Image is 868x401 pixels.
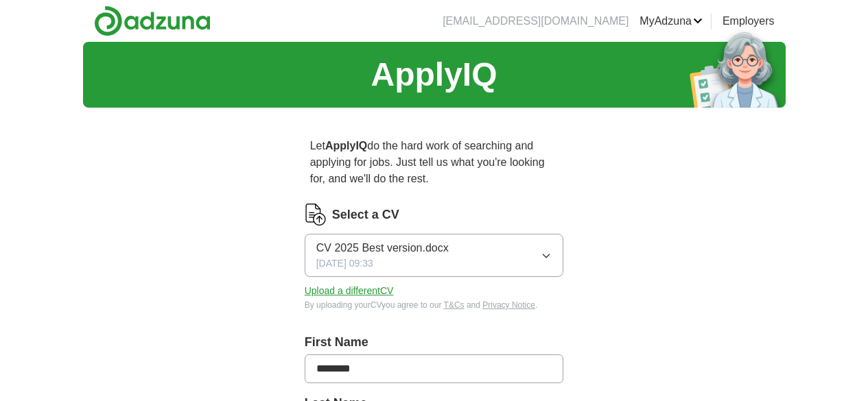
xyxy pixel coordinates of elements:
[305,284,394,298] button: Upload a differentCV
[316,240,449,256] span: CV 2025 Best version.docx
[305,333,564,352] label: First Name
[723,13,775,29] a: Employers
[443,13,629,29] li: [EMAIL_ADDRESS][DOMAIN_NAME]
[305,132,564,193] p: Let do the hard work of searching and applying for jobs. Just tell us what you're looking for, an...
[444,300,465,310] a: T&Cs
[94,5,211,36] img: Adzuna logo
[482,300,535,310] a: Privacy Notice
[316,256,373,271] span: [DATE] 09:33
[305,299,564,311] div: By uploading your CV you agree to our and .
[332,206,399,224] label: Select a CV
[305,204,327,226] img: CV Icon
[305,234,564,277] button: CV 2025 Best version.docx[DATE] 09:33
[371,50,497,99] h1: ApplyIQ
[640,13,703,29] a: MyAdzuna
[325,140,367,151] strong: ApplyIQ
